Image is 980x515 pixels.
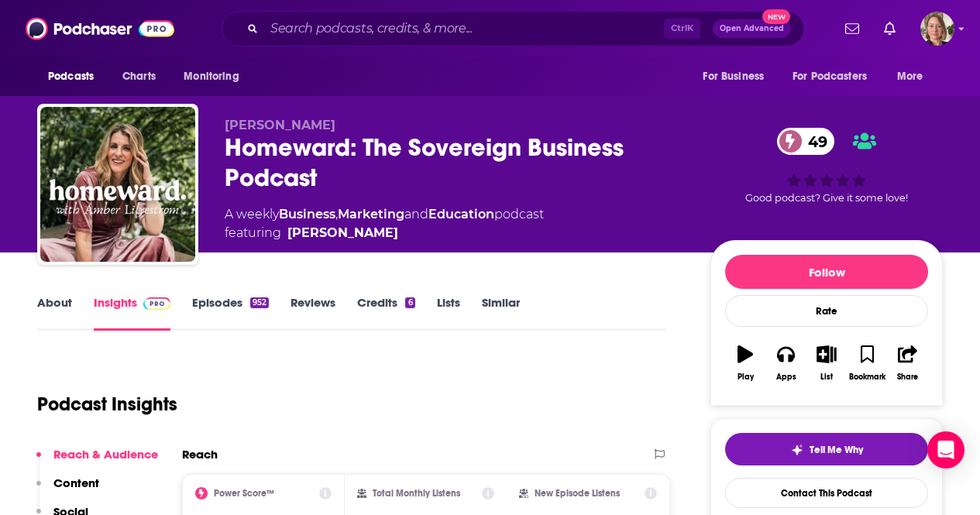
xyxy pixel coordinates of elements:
[839,15,865,42] a: Show notifications dropdown
[48,66,94,88] span: Podcasts
[250,297,269,308] div: 952
[184,66,239,88] span: Monitoring
[765,335,806,391] button: Apps
[847,335,887,391] button: Bookmark
[482,295,520,331] a: Similar
[777,128,835,155] a: 49
[335,207,338,221] span: ,
[725,433,928,465] button: tell me why sparkleTell Me Why
[225,118,335,132] span: [PERSON_NAME]
[713,19,791,38] button: Open AdvancedNew
[725,478,928,508] a: Contact This Podcast
[437,295,460,331] a: Lists
[806,335,847,391] button: List
[36,476,99,504] button: Content
[37,393,177,416] h1: Podcast Insights
[920,12,954,46] img: User Profile
[182,447,218,462] h2: Reach
[287,224,398,242] a: Amber Lilyestrom
[53,447,158,462] p: Reach & Audience
[888,335,928,391] button: Share
[725,255,928,289] button: Follow
[849,373,885,382] div: Bookmark
[373,488,460,499] h2: Total Monthly Listens
[214,488,274,499] h2: Power Score™
[692,62,783,91] button: open menu
[404,207,428,221] span: and
[53,476,99,490] p: Content
[173,62,259,91] button: open menu
[886,62,943,91] button: open menu
[225,205,544,242] div: A weekly podcast
[878,15,902,42] a: Show notifications dropdown
[725,335,765,391] button: Play
[26,14,174,43] img: Podchaser - Follow, Share and Rate Podcasts
[279,207,335,221] a: Business
[405,297,414,308] div: 6
[143,297,170,310] img: Podchaser Pro
[793,128,835,155] span: 49
[357,295,414,331] a: Credits6
[710,118,943,215] div: 49Good podcast? Give it some love!
[112,62,165,91] a: Charts
[738,373,754,382] div: Play
[37,62,114,91] button: open menu
[820,373,833,382] div: List
[762,9,790,24] span: New
[810,444,863,456] span: Tell Me Why
[94,295,170,331] a: InsightsPodchaser Pro
[776,373,796,382] div: Apps
[338,207,404,221] a: Marketing
[664,19,700,39] span: Ctrl K
[428,207,494,221] a: Education
[793,66,867,88] span: For Podcasters
[725,295,928,327] div: Rate
[897,66,923,88] span: More
[745,192,908,204] span: Good podcast? Give it some love!
[920,12,954,46] span: Logged in as AriFortierPr
[535,488,620,499] h2: New Episode Listens
[40,107,195,262] img: Homeward: The Sovereign Business Podcast
[920,12,954,46] button: Show profile menu
[264,16,664,41] input: Search podcasts, credits, & more...
[225,224,544,242] span: featuring
[782,62,889,91] button: open menu
[791,444,803,456] img: tell me why sparkle
[927,431,965,469] div: Open Intercom Messenger
[703,66,764,88] span: For Business
[291,295,335,331] a: Reviews
[897,373,918,382] div: Share
[222,11,804,46] div: Search podcasts, credits, & more...
[122,66,156,88] span: Charts
[192,295,269,331] a: Episodes952
[36,447,158,476] button: Reach & Audience
[720,25,784,33] span: Open Advanced
[37,295,72,331] a: About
